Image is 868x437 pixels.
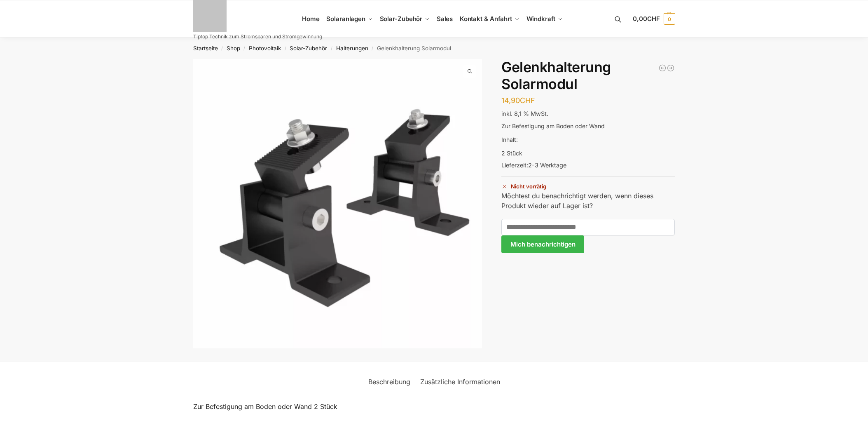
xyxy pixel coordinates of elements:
span: / [327,45,336,52]
p: Zur Befestigung am Boden oder Wand 2 Stück [193,402,675,412]
a: s l1600 12s l1600 12 [193,59,482,348]
span: Lieferzeit: [501,162,566,169]
a: PV MONTAGESYSTEM FÜR WELLDACH, BLECHDACH, WELLPLATTEN, GEEIGNET FÜR 2 MODULE [658,64,667,72]
span: inkl. 8,1 % MwSt. [501,110,548,117]
a: Solaranlagen [323,0,376,38]
button: Mich benachrichtigen [501,235,584,254]
a: Solar-Zubehör [376,0,433,38]
a: Beschreibung [363,372,415,392]
h1: Gelenkhalterung Solarmodul [501,59,675,93]
a: Sales [433,0,456,38]
p: Möchtest du benachrichtigt werden, wenn dieses Produkt wieder auf Lager ist? [501,191,675,211]
p: Zur Befestigung am Boden oder Wand [501,122,675,130]
span: 2-3 Werktage [528,162,566,169]
a: Zusätzliche Informationen [415,372,505,392]
a: Solar-Zubehör [290,45,327,52]
p: Tiptop Technik zum Stromsparen und Stromgewinnung [193,34,322,39]
span: Sales [437,15,453,23]
span: CHF [520,96,535,105]
a: Startseite [193,45,218,52]
nav: Breadcrumb [178,38,690,59]
span: CHF [647,15,660,23]
span: Kontakt & Anfahrt [460,15,512,23]
p: Inhalt: [501,135,675,144]
p: 2 Stück [501,149,675,157]
bdi: 14,90 [501,96,535,105]
span: / [281,45,290,52]
p: Nicht vorrätig [501,176,675,191]
img: s-l1600 (12) [193,59,482,348]
a: Windkraft [523,0,566,38]
span: / [218,45,227,52]
a: Universal Halterung für Balkon, Wand, Dach [667,64,675,72]
span: / [240,45,249,52]
a: Kontakt & Anfahrt [456,0,523,38]
span: Windkraft [526,15,555,23]
span: 0,00 [633,15,660,23]
a: Halterungen [336,45,368,52]
span: Solar-Zubehör [380,15,423,23]
a: Shop [227,45,240,52]
span: 0 [664,13,675,25]
span: Solaranlagen [326,15,365,23]
span: / [368,45,377,52]
a: 0,00CHF 0 [633,7,675,31]
a: Photovoltaik [249,45,281,52]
